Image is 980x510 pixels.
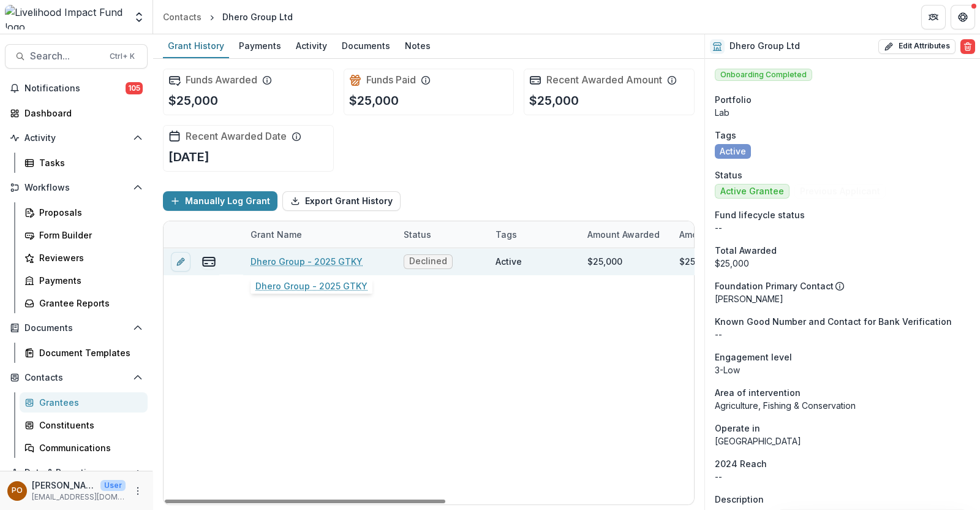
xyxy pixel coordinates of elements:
h2: Recent Awarded Date [186,131,287,142]
p: [PERSON_NAME] [715,292,970,305]
div: Reviewers [39,251,138,264]
div: Proposals [39,206,138,219]
p: -- [715,328,970,341]
span: Declined [409,256,447,267]
button: Open Activity [5,128,148,148]
span: Portfolio [715,93,752,106]
span: Fund lifecycle status [715,208,805,221]
img: Livelihood Impact Fund logo [5,5,126,29]
h2: Recent Awarded Amount [546,74,662,86]
a: Tasks [20,153,148,173]
div: Dhero Group Ltd [222,10,293,23]
div: $25,000 [587,255,622,268]
span: Area of intervention [715,386,801,399]
button: Manually Log Grant [163,191,277,211]
span: Total Awarded [715,244,777,257]
button: Edit Attributes [878,39,956,54]
a: Grant History [163,34,229,58]
div: $25,000 [715,257,970,270]
a: Payments [20,270,148,291]
span: Tags [715,129,736,142]
span: Contacts [24,373,128,383]
a: Communications [20,438,148,458]
a: Notes [400,34,435,58]
div: Grant Name [243,228,309,241]
span: Operate in [715,422,760,435]
div: Amount Awarded [580,221,672,248]
button: Get Help [951,5,975,29]
p: [DATE] [168,148,209,166]
span: Notifications [24,83,126,94]
div: $25,000 [679,255,714,268]
div: Status [396,221,488,248]
div: Amount Paid [672,221,764,248]
div: Payments [39,274,138,287]
div: Grant Name [243,221,396,248]
p: Agriculture, Fishing & Conservation [715,399,970,412]
p: -- [715,470,970,483]
button: Export Grant History [282,191,401,211]
div: Status [396,228,439,241]
div: Constituents [39,419,138,432]
span: Active Grantee [720,186,784,197]
span: Known Good Number and Contact for Bank Verification [715,315,952,328]
a: Documents [337,34,395,58]
span: 2024 Reach [715,457,767,470]
div: Notes [400,37,435,55]
button: More [130,484,145,498]
button: Open Documents [5,318,148,338]
div: Document Templates [39,346,138,359]
span: Activity [24,133,128,143]
button: Partners [921,5,946,29]
div: Payments [234,37,286,55]
p: $25,000 [349,91,399,110]
div: Active [496,255,522,268]
button: view-payments [202,254,216,269]
span: Engagement level [715,351,792,363]
a: Reviewers [20,248,148,268]
a: Constituents [20,415,148,435]
a: Payments [234,34,286,58]
span: Description [715,493,764,506]
a: Dhero Group - 2025 GTKY [251,255,363,268]
button: Search... [5,44,148,69]
button: Open entity switcher [130,5,148,29]
button: edit [171,252,190,272]
p: [EMAIL_ADDRESS][DOMAIN_NAME] [32,492,126,503]
a: Form Builder [20,225,148,245]
p: 3-Low [715,363,970,376]
span: 105 [126,82,143,94]
div: Documents [337,37,395,55]
div: Dashboard [24,107,138,120]
p: $25,000 [168,91,218,110]
h2: Dhero Group Ltd [729,41,800,51]
p: [PERSON_NAME] [32,479,96,492]
button: Open Workflows [5,178,148,197]
span: Active [720,147,746,157]
span: Documents [24,323,128,333]
span: Workflows [24,183,128,193]
h2: Funds Awarded [186,74,257,86]
span: Onboarding Completed [715,69,812,81]
a: Proposals [20,202,148,223]
p: Lab [715,106,970,119]
p: $25,000 [529,91,579,110]
div: Contacts [163,10,202,23]
button: Open Contacts [5,368,148,387]
div: Ctrl + K [107,50,137,63]
div: Tags [488,221,580,248]
div: Form Builder [39,229,138,242]
div: Peige Omondi [12,487,23,495]
span: Status [715,169,742,181]
button: Open Data & Reporting [5,463,148,482]
p: [GEOGRAPHIC_DATA] [715,435,970,447]
button: Notifications105 [5,78,148,98]
div: Grant History [163,37,229,55]
a: Dashboard [5,103,148,123]
span: Data & Reporting [24,468,128,478]
nav: breadcrumb [158,8,298,26]
h2: Funds Paid [366,74,416,86]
